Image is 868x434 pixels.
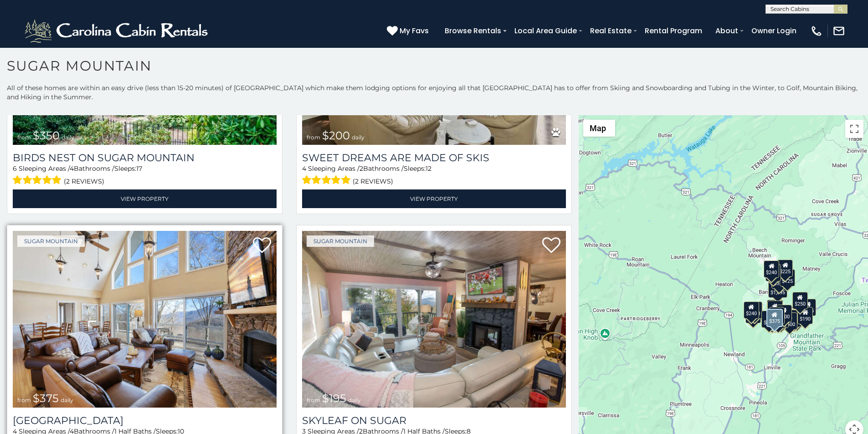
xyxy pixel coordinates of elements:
[387,25,431,37] a: My Favs
[510,23,581,39] a: Local Area Guide
[352,134,365,141] span: daily
[13,414,277,427] a: [GEOGRAPHIC_DATA]
[13,231,277,408] img: Little Sugar Haven
[786,310,802,327] div: $195
[302,231,566,408] a: Skyleaf on Sugar from $195 daily
[778,260,793,277] div: $225
[302,164,306,173] span: 4
[307,134,320,141] span: from
[302,152,566,164] a: Sweet Dreams Are Made Of Skis
[744,301,759,319] div: $240
[23,17,212,45] img: White-1-2.png
[348,397,361,403] span: daily
[17,134,31,141] span: from
[780,269,795,286] div: $125
[776,305,792,322] div: $200
[136,164,142,173] span: 17
[353,175,393,187] span: (2 reviews)
[810,25,823,37] img: phone-regular-white.png
[640,23,707,39] a: Rental Program
[13,152,277,164] a: Birds Nest On Sugar Mountain
[307,235,374,247] a: Sugar Mountain
[764,260,780,278] div: $240
[64,175,104,187] span: (2 reviews)
[801,299,816,316] div: $155
[13,164,277,187] div: Sleeping Areas / Bathrooms / Sleeps:
[13,231,277,408] a: Little Sugar Haven from $375 daily
[711,23,743,39] a: About
[762,311,777,328] div: $375
[302,231,566,408] img: Skyleaf on Sugar
[590,123,606,133] span: Map
[322,129,350,142] span: $200
[13,164,17,173] span: 6
[13,189,277,208] a: View Property
[360,164,363,173] span: 2
[62,134,74,141] span: daily
[17,235,85,247] a: Sugar Mountain
[426,164,431,173] span: 12
[792,292,808,309] div: $250
[307,397,320,403] span: from
[253,236,271,255] a: Add to favorites
[13,414,277,427] h3: Little Sugar Haven
[583,120,615,137] button: Change map style
[61,397,73,403] span: daily
[769,307,785,324] div: $195
[798,307,813,324] div: $190
[440,23,506,39] a: Browse Rentals
[70,164,74,173] span: 4
[33,392,59,405] span: $375
[400,25,429,36] span: My Favs
[768,281,787,298] div: $1,095
[302,189,566,208] a: View Property
[322,392,346,405] span: $195
[33,129,60,142] span: $350
[302,414,566,427] a: Skyleaf on Sugar
[586,23,636,39] a: Real Estate
[302,164,566,187] div: Sleeping Areas / Bathrooms / Sleeps:
[767,301,783,318] div: $300
[766,309,783,327] div: $375
[542,236,560,255] a: Add to favorites
[832,25,845,37] img: mail-regular-white.png
[845,120,863,138] button: Toggle fullscreen view
[17,397,31,403] span: from
[767,300,782,317] div: $190
[747,23,801,39] a: Owner Login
